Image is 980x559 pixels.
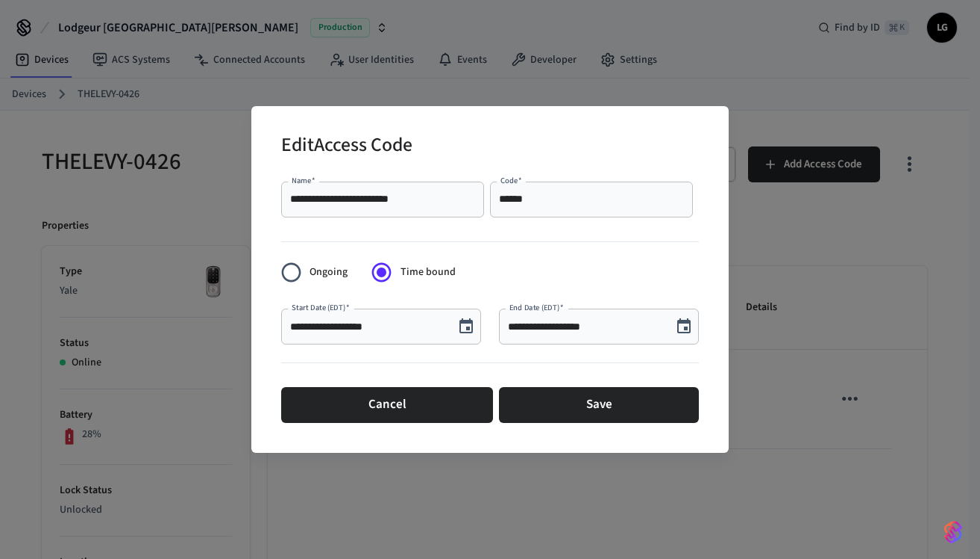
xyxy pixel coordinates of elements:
[669,312,699,342] button: Choose date, selected date is Sep 10, 2025
[281,124,412,170] h2: Edit Access Code
[500,175,522,186] label: Code
[401,265,456,280] span: Time bound
[310,265,348,280] span: Ongoing
[944,520,962,544] img: SeamLogoGradient.69752ec5.svg
[292,175,315,186] label: Name
[281,387,493,423] button: Cancel
[292,302,349,313] label: Start Date (EDT)
[451,312,481,342] button: Choose date, selected date is Jul 10, 2025
[499,387,699,423] button: Save
[509,302,563,313] label: End Date (EDT)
